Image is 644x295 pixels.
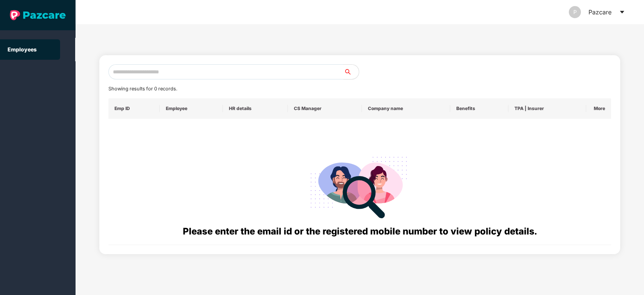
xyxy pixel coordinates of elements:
th: TPA | Insurer [508,98,586,119]
th: More [586,98,612,119]
button: search [343,64,359,79]
th: CS Manager [288,98,362,119]
th: Benefits [450,98,508,119]
th: HR details [223,98,288,119]
img: svg+xml;base64,PHN2ZyB4bWxucz0iaHR0cDovL3d3dy53My5vcmcvMjAwMC9zdmciIHdpZHRoPSIyODgiIGhlaWdodD0iMj... [305,147,414,224]
span: caret-down [619,9,625,15]
span: Please enter the email id or the registered mobile number to view policy details. [183,226,537,237]
a: Employees [8,46,37,53]
th: Emp ID [108,98,160,119]
th: Company name [362,98,450,119]
span: P [573,6,577,18]
span: search [343,69,359,75]
span: Showing results for 0 records. [108,86,177,92]
th: Employee [160,98,223,119]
